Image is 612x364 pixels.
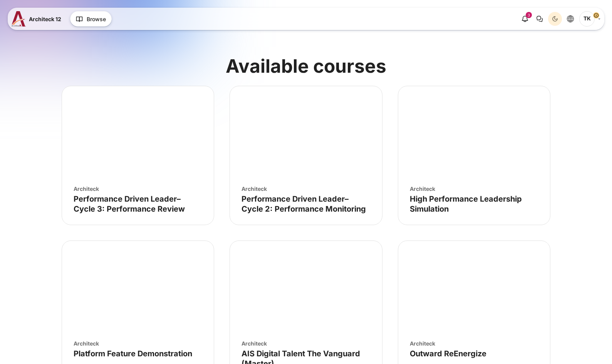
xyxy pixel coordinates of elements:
[241,339,370,347] div: Architeck
[12,11,64,27] a: A12 A12 Architeck 12
[74,339,202,347] div: Architeck
[410,349,486,358] a: Outward ReEnergize
[62,54,550,78] h2: Available courses
[241,185,370,193] div: Architeck
[241,194,366,214] a: Performance Driven Leader– Cycle 2: Performance Monitoring
[563,12,577,26] button: Languages
[74,349,192,358] a: Platform Feature Demonstration
[12,11,26,27] img: A12
[410,185,538,193] div: Architeck
[518,12,532,26] div: Show notification window with 3 new notifications
[548,12,562,26] button: Light Mode Dark Mode
[87,15,106,23] span: Browse
[74,185,202,193] div: Architeck
[579,11,595,27] span: Thananthorn Khanijomdi
[410,339,538,347] div: Architeck
[579,11,600,27] a: User menu
[70,11,112,27] button: Browse
[549,13,561,25] div: Dark Mode
[74,194,185,214] a: Performance Driven Leader– Cycle 3: Performance Review
[526,12,532,18] div: 3
[410,194,522,214] a: High Performance Leadership Simulation
[533,12,547,26] button: There are 0 unread conversations
[29,15,61,23] span: Architeck 12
